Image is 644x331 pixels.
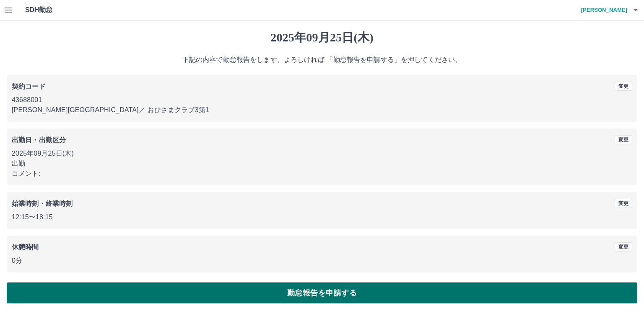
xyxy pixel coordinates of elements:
[12,105,632,115] p: [PERSON_NAME][GEOGRAPHIC_DATA] ／ おひさまクラブ3第1
[12,212,632,222] p: 12:15 〜 18:15
[12,169,632,179] p: コメント:
[615,135,632,144] button: 変更
[12,244,39,251] b: 休憩時間
[615,82,632,91] button: 変更
[12,200,73,207] b: 始業時刻・終業時刻
[615,242,632,251] button: 変更
[12,149,632,159] p: 2025年09月25日(木)
[12,256,632,266] p: 0分
[7,282,637,303] button: 勤怠報告を申請する
[12,95,632,105] p: 43688001
[615,199,632,208] button: 変更
[7,31,637,45] h1: 2025年09月25日(木)
[12,83,46,90] b: 契約コード
[12,136,66,144] b: 出勤日・出勤区分
[12,159,632,169] p: 出勤
[7,55,637,65] p: 下記の内容で勤怠報告をします。よろしければ 「勤怠報告を申請する」を押してください。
